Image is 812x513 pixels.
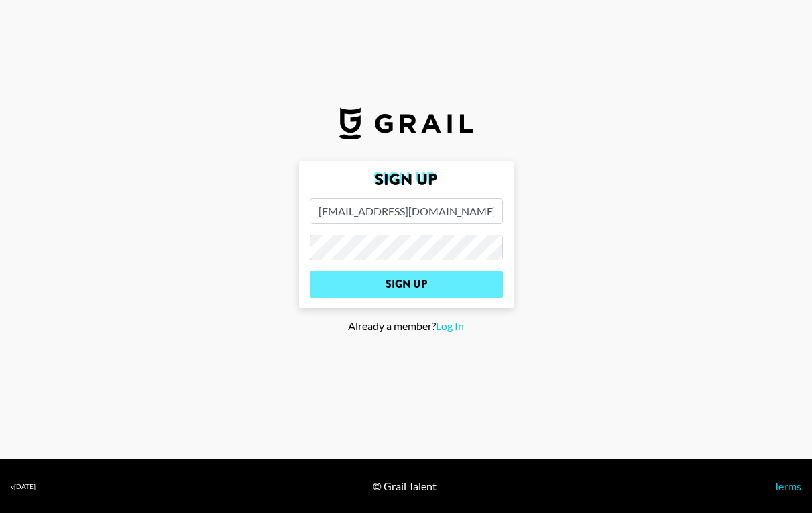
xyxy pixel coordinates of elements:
div: Already a member? [11,319,801,333]
a: Terms [774,479,801,492]
input: Sign Up [310,271,503,298]
div: © Grail Talent [373,479,437,493]
h2: Sign Up [310,172,503,188]
div: v [DATE] [11,482,36,491]
img: Grail Talent Logo [339,107,473,139]
span: Log In [436,319,464,333]
input: Email [310,198,503,224]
